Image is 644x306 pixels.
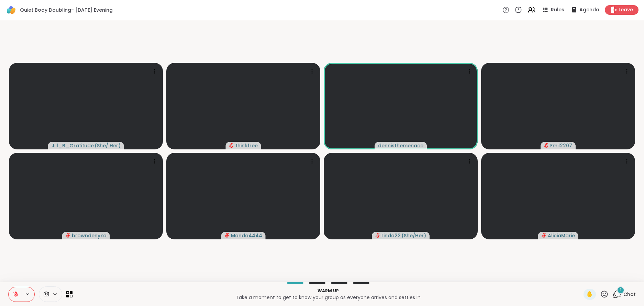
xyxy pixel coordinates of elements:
p: Take a moment to get to know your group as everyone arrives and settles in [77,294,579,301]
span: ✋ [586,290,593,298]
span: Chat [623,291,636,298]
span: Jill_B_Gratitude [52,142,94,149]
span: Leave [619,7,633,13]
p: Warm up [77,288,579,294]
img: ShareWell Logomark [5,4,17,16]
span: ( She/Her ) [401,232,426,239]
span: audio-muted [542,233,546,238]
span: Rules [551,7,564,13]
span: ( She/ Her ) [95,142,121,149]
span: Manda4444 [231,232,262,239]
span: thinkfree [235,142,258,149]
span: Linda22 [381,232,401,239]
span: Emil2207 [550,142,572,149]
span: audio-muted [229,143,234,148]
span: dennisthemenace [378,142,423,149]
span: AliciaMarie [548,232,575,239]
span: Agenda [579,7,599,13]
span: audio-muted [375,233,380,238]
span: Quiet Body Doubling- [DATE] Evening [20,7,113,13]
span: browndenyka [72,232,107,239]
span: audio-muted [544,143,549,148]
span: audio-muted [225,233,230,238]
span: 1 [620,287,621,293]
span: audio-muted [66,233,70,238]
